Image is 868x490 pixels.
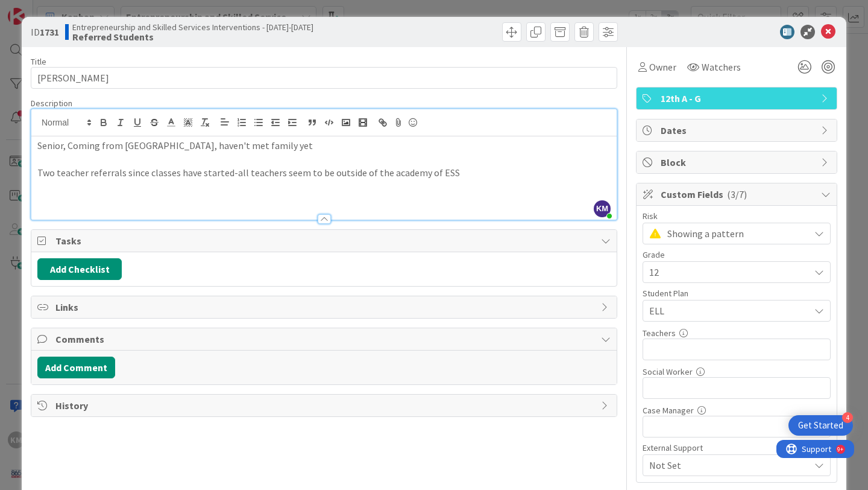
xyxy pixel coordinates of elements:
[643,405,694,416] label: Case Manager
[37,139,611,153] p: Senior, Coming from [GEOGRAPHIC_DATA], haven't met family yet
[842,412,853,423] div: 4
[37,258,122,280] button: Add Checklist
[661,91,815,106] span: 12th A - G
[727,188,747,200] span: ( 3/7 )
[798,419,843,431] div: Get Started
[31,25,59,39] span: ID
[667,225,804,242] span: Showing a pattern
[72,22,313,32] span: Entrepreneurship and Skilled Services Interventions - [DATE]-[DATE]
[31,98,72,109] span: Description
[55,234,595,248] span: Tasks
[31,56,46,67] label: Title
[61,5,67,14] div: 9+
[55,398,595,413] span: History
[643,212,831,220] div: Risk
[649,458,810,472] span: Not Set
[72,32,313,42] b: Referred Students
[37,357,115,378] button: Add Comment
[594,200,611,217] span: KM
[661,187,815,202] span: Custom Fields
[643,289,831,297] div: Student Plan
[55,332,595,346] span: Comments
[40,26,59,38] b: 1731
[661,155,815,170] span: Block
[649,60,676,74] span: Owner
[643,366,693,377] label: Social Worker
[661,123,815,138] span: Dates
[788,415,853,436] div: Open Get Started checklist, remaining modules: 4
[643,444,831,452] div: External Support
[649,304,810,318] span: ELL
[31,67,617,89] input: type card name here...
[649,264,804,281] span: 12
[25,2,55,16] span: Support
[55,300,595,314] span: Links
[37,166,611,180] p: Two teacher referrals since classes have started-all teachers seem to be outside of the academy o...
[643,250,831,259] div: Grade
[702,60,741,74] span: Watchers
[643,328,676,339] label: Teachers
